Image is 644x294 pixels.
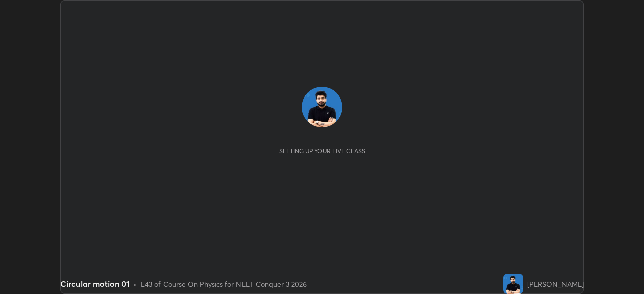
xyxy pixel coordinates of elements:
img: 83a18a2ccf0346ec988349b1c8dfe260.jpg [302,87,342,127]
img: 83a18a2ccf0346ec988349b1c8dfe260.jpg [503,274,523,294]
div: Setting up your live class [279,147,365,155]
div: [PERSON_NAME] [527,279,584,289]
div: • [133,279,137,289]
div: L43 of Course On Physics for NEET Conquer 3 2026 [141,279,307,289]
div: Circular motion 01 [60,278,129,290]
